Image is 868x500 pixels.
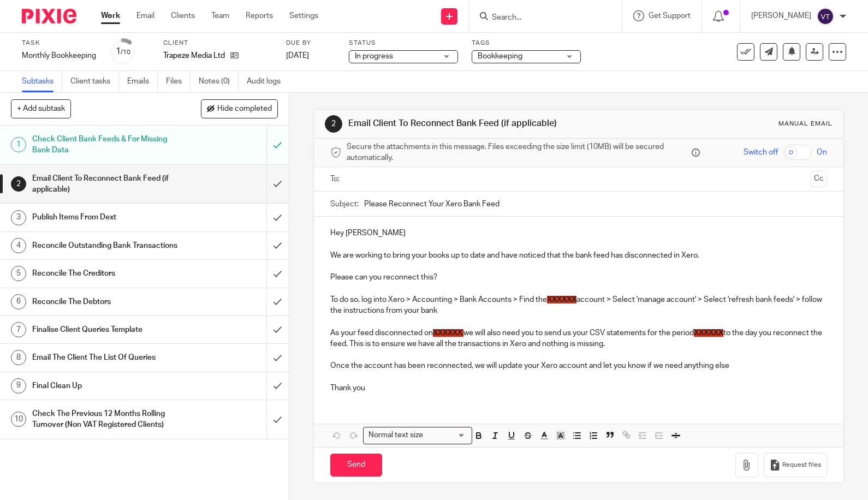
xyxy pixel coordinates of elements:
a: Settings [289,10,318,21]
h1: Reconcile The Creditors [32,265,181,282]
span: Switch off [744,147,778,158]
p: Please can you reconnect this? [330,272,827,283]
span: Secure the attachments in this message. Files exceeding the size limit (10MB) will be secured aut... [347,141,689,164]
p: Once the account has been reconnected, we will update your Xero account and let you know if we ne... [330,360,827,371]
p: As your feed disconnected on we will also need you to send us your CSV statements for the period ... [330,328,827,350]
img: Pixie [22,9,76,23]
h1: Check Client Bank Feeds & For Missing Bank Data [32,131,181,159]
span: Normal text size [366,430,425,441]
button: Cc [811,171,827,187]
h1: Finalise Client Queries Template [32,322,181,338]
div: Mark as done [266,165,289,204]
div: Mark as done [266,372,289,400]
p: Trapeze Media Ltd [163,50,225,61]
div: Monthly Bookkeeping [22,50,96,61]
button: Hide completed [201,99,278,118]
span: Request files [782,461,821,469]
span: In progress [355,52,393,60]
h1: Reconcile The Debtors [32,294,181,310]
p: We are working to bring your books up to date and have noticed that the bank feed has disconnecte... [330,250,827,261]
div: 10 [11,412,26,427]
span: [DATE] [286,52,309,59]
a: Email [136,10,154,21]
div: Mark as done [266,260,289,287]
div: Manual email [778,120,833,128]
p: Hey [PERSON_NAME] [330,228,827,239]
i: Files are stored in Pixie and a secure link is sent to the message recipient. [692,148,700,157]
a: Reports [246,10,273,21]
div: Mark as to do [266,126,289,164]
button: + Add subtask [11,99,71,118]
a: Client tasks [70,71,119,92]
a: Work [101,10,120,21]
span: XXXXXX [547,296,576,303]
div: Mark as done [266,400,289,439]
button: Snooze task [783,43,800,61]
a: Emails [127,71,158,92]
div: 8 [11,350,26,365]
div: Mark as done [266,344,289,371]
p: Thank you [330,383,827,394]
img: svg%3E [817,8,834,25]
div: Mark as done [266,204,289,231]
h1: Final Clean Up [32,378,181,394]
p: [PERSON_NAME] [751,10,811,21]
label: Subject: [330,199,359,210]
h1: Email Client To Reconnect Bank Feed (if applicable) [348,118,602,129]
label: Due by [286,39,335,47]
div: Mark as done [266,288,289,316]
span: Hide completed [217,105,272,114]
div: Mark as done [266,316,289,343]
h1: Email The Client The List Of Queries [32,349,181,366]
input: Search [491,13,589,23]
label: Status [349,39,458,47]
span: Bookkeeping [478,52,522,60]
a: Team [211,10,229,21]
input: Send [330,454,382,477]
a: Audit logs [247,71,289,92]
div: 1 [116,45,130,58]
a: Subtasks [22,71,62,92]
div: 5 [11,266,26,281]
i: Open client page [230,51,239,59]
h1: Email Client To Reconnect Bank Feed (if applicable) [32,170,181,198]
span: XXXXXX [433,329,462,337]
p: To do so, log into Xero > Accounting > Bank Accounts > Find the account > Select 'manage account'... [330,294,827,317]
input: Search for option [426,430,466,441]
div: 3 [11,210,26,225]
span: XXXXXX [694,329,723,337]
a: Files [166,71,191,92]
h1: Check The Previous 12 Months Rolling Turnover (Non VAT Registered Clients) [32,406,181,433]
a: Clients [171,10,195,21]
div: 2 [325,115,342,133]
a: Notes (0) [199,71,239,92]
div: 4 [11,238,26,253]
small: /10 [121,49,130,55]
div: 6 [11,294,26,309]
div: 2 [11,176,26,192]
label: Client [163,39,272,47]
div: 7 [11,322,26,337]
span: On [817,147,827,158]
div: 1 [11,137,26,152]
button: Request files [764,453,827,478]
div: 9 [11,378,26,394]
h1: Reconcile Outstanding Bank Transactions [32,237,181,254]
span: , [462,329,463,337]
label: Task [22,39,96,47]
div: Search for option [363,427,472,444]
label: Tags [472,39,581,47]
a: Reassign task [806,43,823,61]
span: Get Support [649,12,691,20]
label: To: [330,174,342,184]
a: Send new email to Trapeze Media Ltd [760,43,777,61]
h1: Publish Items From Dext [32,209,181,225]
div: Mark as done [266,232,289,259]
